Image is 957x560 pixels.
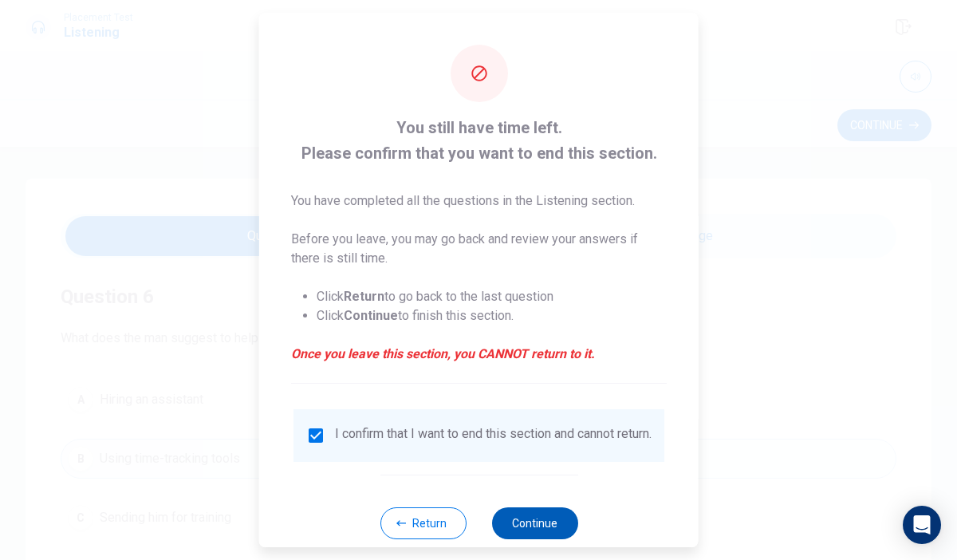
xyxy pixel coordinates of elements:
[491,507,577,539] button: Continue
[380,507,466,539] button: Return
[344,289,384,304] strong: Return
[344,308,398,323] strong: Continue
[291,230,667,268] p: Before you leave, you may go back and review your answers if there is still time.
[291,191,667,211] p: You have completed all the questions in the Listening section.
[903,506,941,544] div: Open Intercom Messenger
[317,287,667,306] li: Click to go back to the last question
[335,426,652,445] div: I confirm that I want to end this section and cannot return.
[291,345,667,364] em: Once you leave this section, you CANNOT return to it.
[317,306,667,325] li: Click to finish this section.
[291,115,667,166] span: You still have time left. Please confirm that you want to end this section.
